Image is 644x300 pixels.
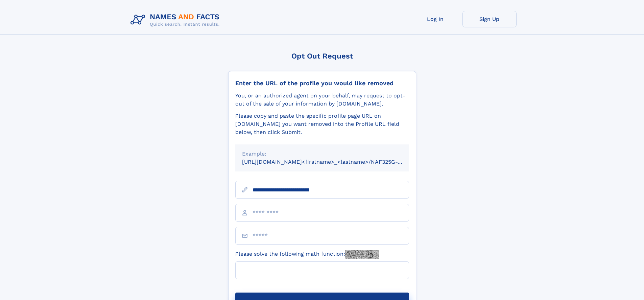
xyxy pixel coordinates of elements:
small: [URL][DOMAIN_NAME]<firstname>_<lastname>/NAF325G-xxxxxxxx [242,159,422,165]
div: Please copy and paste the specific profile page URL on [DOMAIN_NAME] you want removed into the Pr... [235,112,409,136]
a: Log In [408,11,462,27]
div: Opt Out Request [228,52,416,60]
label: Please solve the following math function: [235,250,379,259]
div: You, or an authorized agent on your behalf, may request to opt-out of the sale of your informatio... [235,92,409,108]
img: Logo Names and Facts [128,11,225,29]
div: Example: [242,150,402,158]
div: Enter the URL of the profile you would like removed [235,79,409,87]
a: Sign Up [462,11,517,27]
